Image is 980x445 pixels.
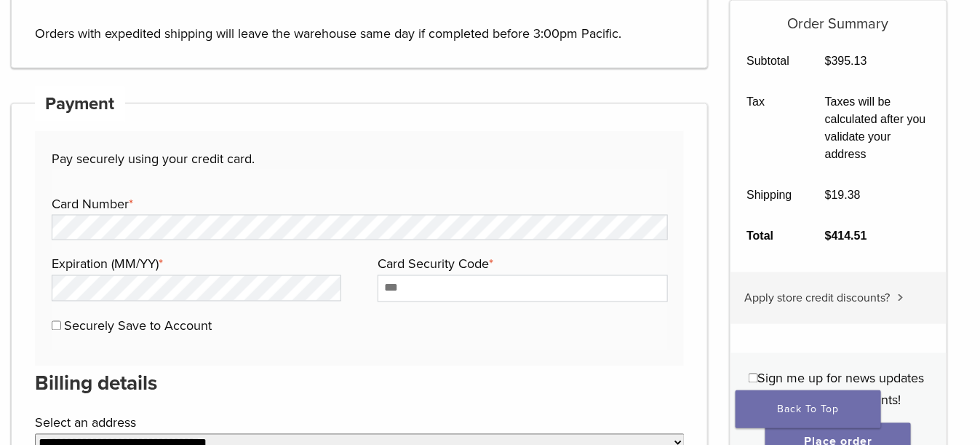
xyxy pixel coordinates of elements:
span: Apply store credit discounts? [744,291,891,306]
label: Card Security Code [378,253,664,275]
h5: Order Summary [730,1,947,33]
bdi: 19.38 [825,189,861,201]
td: Taxes will be calculated after you validate your address [808,82,947,175]
h4: Payment [35,87,125,122]
label: Select an address [35,412,680,434]
th: Shipping [730,175,809,216]
label: Securely Save to Account [65,318,212,334]
a: Back To Top [736,390,881,428]
span: $ [825,229,832,242]
fieldset: Payment Info [52,170,668,350]
th: Total [730,216,809,256]
input: Sign me up for news updates and product discounts! [749,374,758,383]
span: $ [825,189,832,201]
label: Card Number [52,193,664,215]
bdi: 414.51 [825,229,867,242]
th: Subtotal [730,41,809,82]
bdi: 395.13 [825,55,867,67]
label: Expiration (MM/YY) [52,253,338,275]
h3: Billing details [35,366,684,401]
th: Tax [730,82,809,175]
span: Sign me up for news updates and product discounts! [758,371,925,409]
p: Orders with expedited shipping will leave the warehouse same day if completed before 3:00pm Pacific. [35,1,684,44]
img: caret.svg [898,294,904,302]
span: $ [825,55,832,67]
p: Pay securely using your credit card. [52,148,667,170]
